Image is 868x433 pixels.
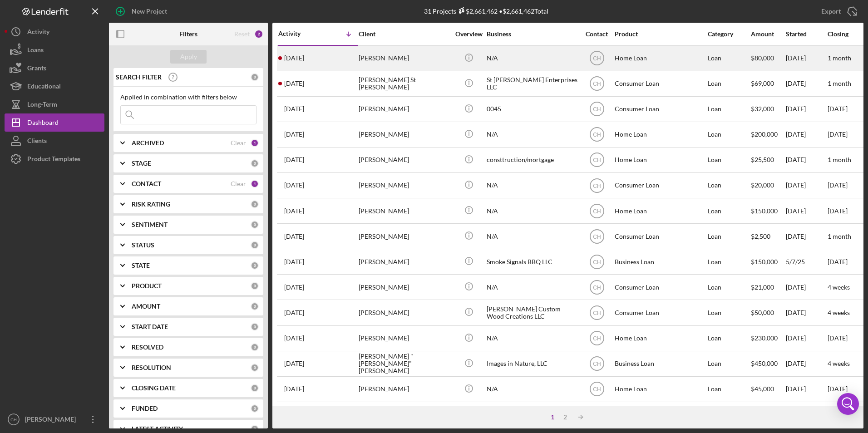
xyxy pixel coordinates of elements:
[615,97,705,121] div: Consumer Loan
[284,80,304,87] time: 2025-09-26 23:16
[27,113,59,134] div: Dashboard
[10,417,17,422] text: CH
[251,282,259,290] div: 0
[5,113,104,132] a: Dashboard
[708,30,750,38] div: Category
[708,173,750,197] div: Loan
[708,352,750,376] div: Loan
[251,425,259,433] div: 0
[251,302,259,310] div: 0
[251,261,259,270] div: 0
[359,275,449,299] div: [PERSON_NAME]
[708,403,750,427] div: Loan
[132,303,160,310] b: AMOUNT
[786,326,827,350] div: [DATE]
[487,224,577,248] div: N/A
[708,97,750,121] div: Loan
[251,221,259,229] div: 0
[251,343,259,351] div: 0
[615,173,705,197] div: Consumer Loan
[251,159,259,167] div: 0
[593,361,601,367] text: CH
[593,208,601,214] text: CH
[284,54,304,62] time: 2025-09-27 14:21
[821,2,841,20] div: Export
[593,386,601,393] text: CH
[27,77,61,98] div: Educational
[5,59,104,77] button: Grants
[254,30,263,39] div: 2
[5,77,104,95] a: Educational
[5,23,104,41] button: Activity
[116,74,162,81] b: SEARCH FILTER
[120,93,256,101] div: Applied in combination with filters below
[828,130,848,138] time: [DATE]
[786,377,827,401] div: [DATE]
[708,72,750,96] div: Loan
[284,258,304,266] time: 2025-09-16 21:04
[251,200,259,208] div: 0
[132,241,154,249] b: STATUS
[278,30,318,37] div: Activity
[786,275,827,299] div: [DATE]
[615,250,705,274] div: Business Loan
[615,224,705,248] div: Consumer Loan
[424,7,548,15] div: 31 Projects • $2,661,462 Total
[487,30,577,38] div: Business
[234,30,250,38] div: Reset
[5,410,104,428] button: CH[PERSON_NAME]
[708,300,750,325] div: Loan
[170,50,207,64] button: Apply
[284,156,304,163] time: 2025-09-23 20:17
[132,201,170,208] b: RISK RATING
[231,139,246,147] div: Clear
[593,182,601,189] text: CH
[359,97,449,121] div: [PERSON_NAME]
[708,46,750,70] div: Loan
[828,105,848,113] time: [DATE]
[487,123,577,147] div: N/A
[5,132,104,150] button: Clients
[751,79,774,87] span: $69,000
[786,97,827,121] div: [DATE]
[708,275,750,299] div: Loan
[615,352,705,376] div: Business Loan
[751,283,774,291] span: $21,000
[359,173,449,197] div: [PERSON_NAME]
[487,148,577,172] div: consttruction/mortgage
[284,385,304,393] time: 2025-09-01 11:51
[593,81,601,87] text: CH
[708,377,750,401] div: Loan
[837,393,859,415] div: Open Intercom Messenger
[284,207,304,215] time: 2025-09-23 12:07
[487,300,577,325] div: [PERSON_NAME] Custom Wood Creations LLC
[751,105,774,113] span: $32,000
[27,59,46,79] div: Grants
[251,139,259,147] div: 1
[132,180,161,187] b: CONTACT
[487,326,577,350] div: N/A
[251,73,259,81] div: 0
[27,132,47,152] div: Clients
[132,344,163,351] b: RESOLVED
[487,250,577,274] div: Smoke Signals BBQ LLC
[786,224,827,248] div: [DATE]
[487,352,577,376] div: Images in Nature, LLC
[456,7,498,15] div: $2,661,462
[828,385,848,393] time: [DATE]
[284,182,304,189] time: 2025-09-23 18:05
[615,199,705,223] div: Home Loan
[708,224,750,248] div: Loan
[251,323,259,331] div: 0
[708,148,750,172] div: Loan
[5,95,104,113] a: Long-Term
[5,150,104,168] button: Product Templates
[828,54,851,62] time: 1 month
[487,403,577,427] div: N/A
[251,241,259,249] div: 0
[828,283,850,291] time: 4 weeks
[812,2,863,20] button: Export
[786,72,827,96] div: [DATE]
